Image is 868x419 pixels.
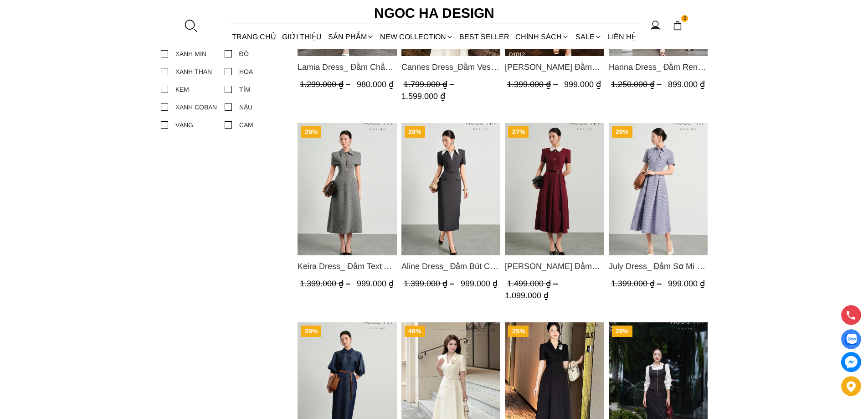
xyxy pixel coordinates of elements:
span: 899.000 ₫ [668,80,704,89]
span: [PERSON_NAME] Đầm Xòe Màu Đỏ Mix Cổ Trằng D1013 [505,260,604,273]
span: July Dress_ Đầm Sơ Mi Kẻ Sọc Xanh D1015 [608,260,708,273]
span: 1.399.000 ₫ [611,279,663,289]
a: BEST SELLER [457,25,513,49]
a: Product image - Aline Dress_ Đầm Bút Chì Màu Ghi Mix Cổ Trắng D1014 [401,123,500,255]
span: 999.000 ₫ [357,279,394,289]
a: SALE [572,25,605,49]
div: SẢN PHẨM [325,25,377,49]
div: Chính sách [513,25,572,49]
img: July Dress_ Đầm Sơ Mi Kẻ Sọc Xanh D1015 [608,123,708,255]
a: Link to Keira Dress_ Đầm Text A Khóa Đồng D1016 [298,260,397,273]
img: img-CART-ICON-ksit0nf1 [673,21,683,31]
span: 1.250.000 ₫ [611,80,663,89]
span: [PERSON_NAME] Đầm Ren Đính Hoa Túi Màu Kem D1012 [505,61,604,73]
a: Link to Catherine Dress_ Đầm Ren Đính Hoa Túi Màu Kem D1012 [505,61,604,73]
a: messenger [841,352,861,372]
span: Cannes Dress_Đầm Vest Tay Dài Đính Hoa Màu Kem D764 [401,61,500,73]
span: 1.399.000 ₫ [300,279,353,289]
span: Hanna Dress_ Đầm Ren Mix Vải Thô Màu Đen D1011 [608,61,708,73]
div: HOA [239,67,253,77]
div: KEM [175,84,189,94]
a: Product image - July Dress_ Đầm Sơ Mi Kẻ Sọc Xanh D1015 [608,123,708,255]
div: TÍM [239,84,251,94]
a: Ngoc Ha Design [366,2,503,24]
span: 980.000 ₫ [357,80,394,89]
span: 1.399.000 ₫ [403,279,456,289]
a: Link to Cannes Dress_Đầm Vest Tay Dài Đính Hoa Màu Kem D764 [401,61,500,73]
a: GIỚI THIỆU [279,25,325,49]
span: 999.000 ₫ [668,279,704,289]
a: Link to July Dress_ Đầm Sơ Mi Kẻ Sọc Xanh D1015 [608,260,708,273]
span: Lamia Dress_ Đầm Chấm Bi Cổ Vest Màu Kem D1003 [298,61,397,73]
div: ĐỎ [239,49,249,59]
a: Link to Claire Dress_ Đầm Xòe Màu Đỏ Mix Cổ Trằng D1013 [505,260,604,273]
span: 2 [681,15,688,22]
a: Link to Lamia Dress_ Đầm Chấm Bi Cổ Vest Màu Kem D1003 [298,61,397,73]
img: Aline Dress_ Đầm Bút Chì Màu Ghi Mix Cổ Trắng D1014 [401,123,500,255]
div: XANH MIN [175,49,206,59]
a: LIÊN HỆ [605,25,639,49]
a: Display image [841,329,861,349]
img: Keira Dress_ Đầm Text A Khóa Đồng D1016 [298,123,397,255]
span: Keira Dress_ Đầm Text A Khóa Đồng D1016 [298,260,397,273]
div: XANH THAN [175,67,212,77]
div: CAM [239,120,253,130]
a: Link to Hanna Dress_ Đầm Ren Mix Vải Thô Màu Đen D1011 [608,61,708,73]
div: XANH COBAN [175,102,217,112]
span: 1.599.000 ₫ [401,92,445,101]
span: 1.499.000 ₫ [507,279,560,289]
div: VÀNG [175,120,193,130]
a: Link to Aline Dress_ Đầm Bút Chì Màu Ghi Mix Cổ Trắng D1014 [401,260,500,273]
span: 999.000 ₫ [460,279,497,289]
span: Aline Dress_ Đầm Bút Chì Màu Ghi Mix Cổ Trắng D1014 [401,260,500,273]
img: Display image [845,334,857,345]
span: 1.399.000 ₫ [507,80,560,89]
a: TRANG CHỦ [229,25,279,49]
span: 1.799.000 ₫ [403,80,456,89]
span: 999.000 ₫ [564,80,601,89]
a: Product image - Keira Dress_ Đầm Text A Khóa Đồng D1016 [298,123,397,255]
a: Product image - Claire Dress_ Đầm Xòe Màu Đỏ Mix Cổ Trằng D1013 [505,123,604,255]
a: NEW COLLECTION [377,25,456,49]
img: Claire Dress_ Đầm Xòe Màu Đỏ Mix Cổ Trằng D1013 [505,123,604,255]
span: 1.099.000 ₫ [505,291,549,300]
div: NÂU [239,102,252,112]
span: 1.299.000 ₫ [300,80,353,89]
